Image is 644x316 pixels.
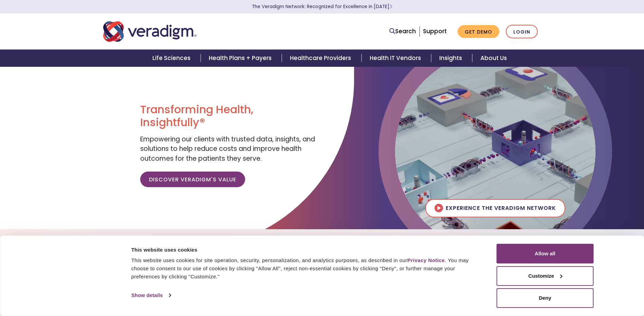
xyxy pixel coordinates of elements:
[431,50,472,67] a: Insights
[406,232,448,249] a: Careers
[140,172,245,187] a: Discover Veradigm's Value
[131,290,171,300] a: Show details
[197,232,272,249] a: Explore Solutions
[140,103,317,129] h1: Transforming Health, Insightfully®
[458,25,499,38] a: Get Demo
[131,246,481,254] div: This website uses cookies
[252,3,392,10] a: The Veradigm Network: Recognized for Excellence in [DATE]Learn More
[282,50,361,67] a: Healthcare Providers
[389,27,416,36] a: Search
[497,288,594,308] button: Deny
[472,50,515,67] a: About Us
[103,20,197,43] img: Veradigm logo
[201,50,282,67] a: Health Plans + Payers
[497,244,594,263] button: Allow all
[144,50,201,67] a: Life Sciences
[131,256,481,281] div: This website uses cookies for site operation, security, personalization, and analytics purposes, ...
[140,135,315,163] span: Empowering our clients with trusted data, insights, and solutions to help reduce costs and improv...
[407,257,445,263] a: Privacy Notice
[362,50,431,67] a: Health IT Vendors
[389,3,392,10] span: Learn More
[497,266,594,286] button: Customize
[272,232,362,249] a: The Veradigm Network
[506,25,538,39] a: Login
[362,232,406,249] a: Insights
[423,27,447,35] a: Support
